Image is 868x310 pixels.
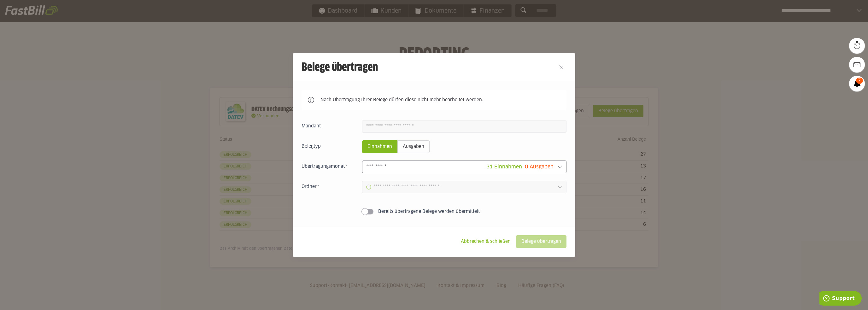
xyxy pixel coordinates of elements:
sl-radio-button: Ausgaben [397,140,430,153]
sl-button: Abbrechen & schließen [455,235,516,248]
span: 0 Ausgaben [525,164,554,169]
sl-radio-button: Einnahmen [362,140,397,153]
iframe: Öffnet ein Widget, in dem Sie weitere Informationen finden [819,291,862,307]
a: 7 [849,76,865,91]
span: 31 Einnahmen [486,164,522,169]
sl-switch: Bereits übertragene Belege werden übermittelt [302,208,566,215]
span: 7 [856,78,863,84]
sl-button: Belege übertragen [516,235,566,248]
